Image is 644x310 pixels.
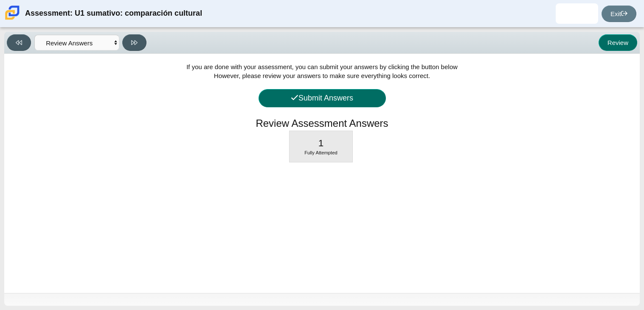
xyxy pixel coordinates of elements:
[25,3,202,24] div: Assessment: U1 sumativo: comparación cultural
[3,16,21,23] a: Carmen School of Science & Technology
[602,6,636,22] a: Exit
[599,34,637,51] button: Review
[186,63,458,79] span: If you are done with your assessment, you can submit your answers by clicking the button below Ho...
[259,89,386,107] button: Submit Answers
[570,7,584,20] img: bryan.lopezmoran.h43DDC
[304,150,337,155] span: Fully Attempted
[256,116,388,131] h1: Review Assessment Answers
[318,138,324,148] span: 1
[3,4,21,22] img: Carmen School of Science & Technology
